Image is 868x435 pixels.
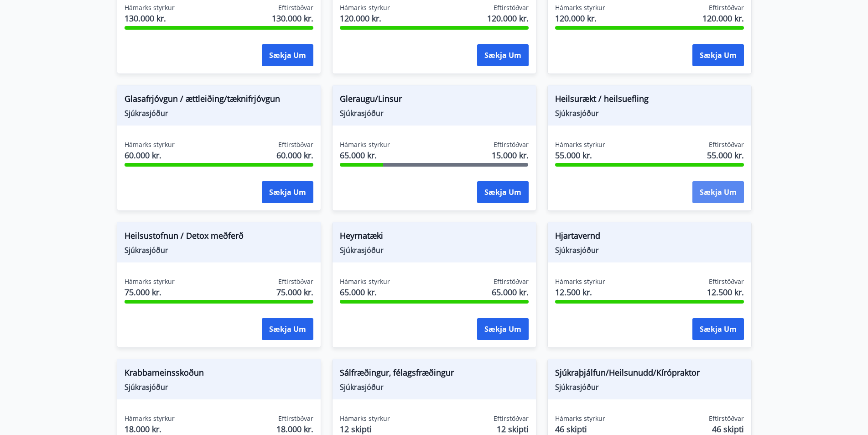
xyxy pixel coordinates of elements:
span: Eftirstöðvar [494,277,529,286]
span: Hámarks styrkur [340,277,390,286]
span: Sjúkraþjálfun/Heilsunudd/Kírópraktor [555,367,744,382]
span: 120.000 kr. [702,12,744,24]
span: Hámarks styrkur [125,277,175,286]
span: 55.000 kr. [707,149,744,161]
span: Hámarks styrkur [555,414,605,423]
button: Sækja um [262,181,313,203]
span: 15.000 kr. [492,149,529,161]
span: Hámarks styrkur [340,3,390,12]
span: 75.000 kr. [276,286,313,298]
span: 46 skipti [712,423,744,435]
span: Heilsustofnun / Detox meðferð [125,230,313,245]
span: Eftirstöðvar [494,3,529,12]
span: 65.000 kr. [340,286,390,298]
span: Sjúkrasjóður [340,245,529,255]
span: Hámarks styrkur [555,277,605,286]
span: Eftirstöðvar [494,140,529,149]
button: Sækja um [477,318,529,340]
button: Sækja um [692,44,744,66]
span: Sjúkrasjóður [555,382,744,392]
span: Eftirstöðvar [278,140,313,149]
span: 60.000 kr. [276,149,313,161]
span: Eftirstöðvar [278,414,313,423]
span: Hámarks styrkur [125,3,175,12]
span: 120.000 kr. [487,12,529,24]
span: Hámarks styrkur [555,140,605,149]
span: Hámarks styrkur [125,140,175,149]
span: Hámarks styrkur [340,140,390,149]
span: 120.000 kr. [555,12,605,24]
span: Sjúkrasjóður [340,108,529,118]
span: 130.000 kr. [272,12,313,24]
span: 12.500 kr. [707,286,744,298]
span: Eftirstöðvar [278,3,313,12]
span: Sjúkrasjóður [125,245,313,255]
span: Sjúkrasjóður [340,382,529,392]
span: 120.000 kr. [340,12,390,24]
span: Eftirstöðvar [709,3,744,12]
span: Eftirstöðvar [709,140,744,149]
span: 46 skipti [555,423,605,435]
span: Hámarks styrkur [125,414,175,423]
span: 60.000 kr. [125,149,175,161]
span: Gleraugu/Linsur [340,93,529,108]
button: Sækja um [692,318,744,340]
span: 65.000 kr. [340,149,390,161]
span: Sálfræðingur, félagsfræðingur [340,367,529,382]
span: Hámarks styrkur [555,3,605,12]
span: Heilsurækt / heilsuefling [555,93,744,108]
span: 18.000 kr. [276,423,313,435]
span: 18.000 kr. [125,423,175,435]
button: Sækja um [262,44,313,66]
span: 12.500 kr. [555,286,605,298]
button: Sækja um [477,181,529,203]
span: 55.000 kr. [555,149,605,161]
span: 75.000 kr. [125,286,175,298]
button: Sækja um [692,181,744,203]
span: 12 skipti [340,423,390,435]
span: Glasafrjóvgun / ættleiðing/tæknifrjóvgun [125,93,313,108]
span: Sjúkrasjóður [555,108,744,118]
button: Sækja um [477,44,529,66]
span: Hámarks styrkur [340,414,390,423]
span: Eftirstöðvar [709,277,744,286]
span: Sjúkrasjóður [125,108,313,118]
button: Sækja um [262,318,313,340]
span: Hjartavernd [555,230,744,245]
span: 65.000 kr. [492,286,529,298]
span: Eftirstöðvar [709,414,744,423]
span: 130.000 kr. [125,12,175,24]
span: Eftirstöðvar [278,277,313,286]
span: Krabbameinsskoðun [125,367,313,382]
span: Sjúkrasjóður [555,245,744,255]
span: Sjúkrasjóður [125,382,313,392]
span: Heyrnatæki [340,230,529,245]
span: Eftirstöðvar [494,414,529,423]
span: 12 skipti [497,423,529,435]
